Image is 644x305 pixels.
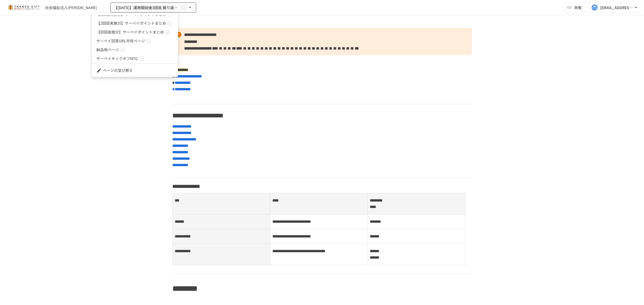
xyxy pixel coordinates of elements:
span: 【初回実施分】サーベイポイントまとめ [96,29,164,35]
span: 【2回目実施分】サーベイポイントまとめ [96,20,166,26]
span: サーベイ回答URL共有ページ [96,38,145,44]
span: サーベイキックオフMTG [96,56,138,61]
li: ページの並び替え [92,66,178,75]
span: 納品用ページ [96,47,119,53]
